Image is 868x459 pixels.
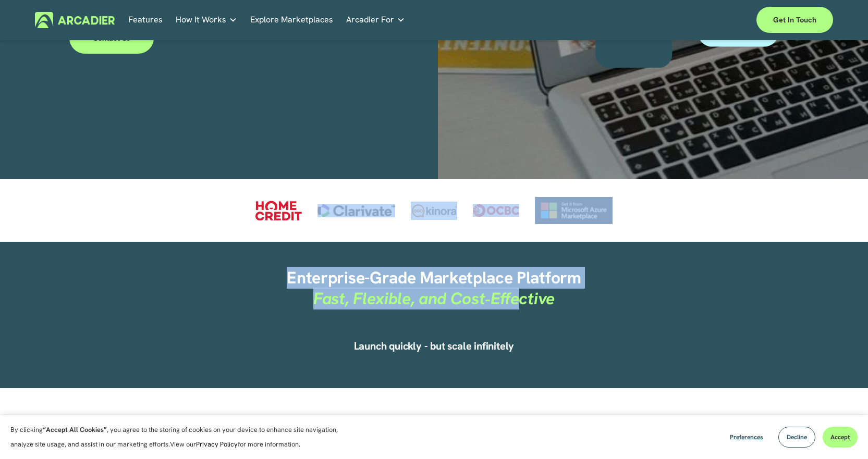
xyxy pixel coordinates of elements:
[346,12,405,28] a: folder dropdown
[176,13,226,27] span: How It Works
[43,425,107,434] strong: “Accept All Cookies”
[816,409,868,459] iframe: Chat Widget
[346,13,394,27] span: Arcadier For
[778,427,815,448] button: Decline
[10,423,349,452] p: By clicking , you agree to the storing of cookies on your device to enhance site navigation, anal...
[35,12,115,28] img: Arcadier
[250,12,333,28] a: Explore Marketplaces
[730,433,763,441] span: Preferences
[196,440,238,449] a: Privacy Policy
[722,427,771,448] button: Preferences
[313,288,555,309] em: Fast, Flexible, and Cost‑Effective
[787,433,807,441] span: Decline
[128,12,163,28] a: Features
[756,7,833,33] a: Get in touch
[176,12,237,28] a: folder dropdown
[354,339,515,353] strong: Launch quickly - but scale infinitely
[287,267,581,289] strong: Enterprise-Grade Marketplace Platform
